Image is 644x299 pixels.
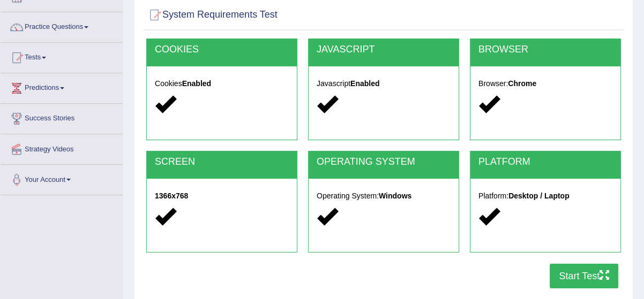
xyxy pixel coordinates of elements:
a: Tests [1,43,123,70]
h2: SCREEN [155,157,289,167]
strong: 1366x768 [155,191,188,200]
h5: Cookies [155,80,289,88]
h2: JAVASCRIPT [317,44,451,55]
h5: Platform: [478,192,612,200]
a: Success Stories [1,104,123,131]
strong: Enabled [182,79,211,88]
strong: Desktop / Laptop [508,191,570,200]
h5: Operating System: [317,192,451,200]
a: Practice Questions [1,12,123,39]
a: Predictions [1,73,123,100]
strong: Windows [379,191,411,200]
h2: COOKIES [155,44,289,55]
a: Your Account [1,165,123,191]
h5: Javascript [317,80,451,88]
h2: OPERATING SYSTEM [317,157,451,167]
h5: Browser: [478,80,612,88]
h2: PLATFORM [478,157,612,167]
h2: BROWSER [478,44,612,55]
strong: Chrome [508,79,536,88]
a: Strategy Videos [1,134,123,161]
button: Start Test [550,264,618,288]
h2: System Requirements Test [146,7,278,23]
strong: Enabled [350,79,379,88]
